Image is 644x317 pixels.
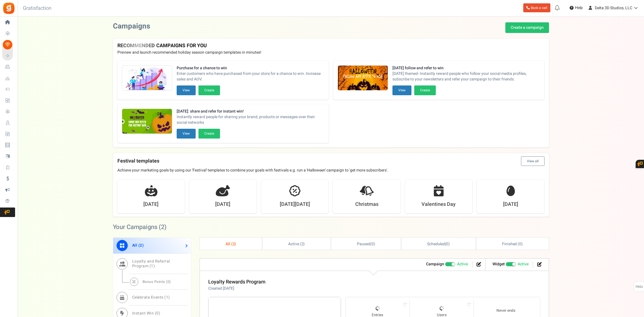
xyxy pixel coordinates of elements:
span: Delta 3D Studios, LLC [595,5,632,11]
p: Created [DATE] [208,286,266,291]
img: Recommended Campaigns [338,66,388,91]
strong: [DATE] [215,201,230,208]
span: Paused [357,241,370,247]
span: 0 [156,310,159,316]
strong: Campaign [426,261,444,267]
span: 0 [371,241,374,247]
button: View [177,85,196,95]
span: 0 [519,241,521,247]
span: Help [574,5,583,11]
span: Loyalty and Referral Program ( ) [132,258,170,269]
h4: Festival templates [117,156,544,166]
button: Create [414,85,436,95]
span: ( ) [427,241,450,247]
small: Never ends [479,308,532,313]
a: Book a call [523,3,550,12]
strong: Christmas [355,201,378,208]
p: Preview and launch recommended holiday season campaign templates in minutes! [117,50,544,55]
span: ( ) [357,241,375,247]
span: [DATE] themed- Instantly reward people who follow your social media profiles, subscribe to your n... [392,71,540,82]
strong: Valentines Day [422,201,456,208]
span: 2 [233,241,235,247]
p: Achieve your marketing goals by using our 'Festival' templates to combine your goals with festiva... [117,168,544,173]
span: 2 [161,223,164,232]
img: Gratisfaction [3,2,15,15]
strong: [DATE]: share and refer for instant win! [177,109,324,114]
strong: [DATE][DATE] [280,201,310,208]
h2: Campaigns [113,22,150,30]
button: View [392,85,411,95]
strong: [DATE] [143,201,158,208]
button: Create [198,129,220,139]
img: Recommended Campaigns [122,109,172,134]
span: Instantly reward people for sharing your brand, products or messages over their social networks [177,114,324,125]
strong: Purchase for a chance to win [177,65,324,71]
span: 1 [166,294,169,300]
button: Create [198,85,220,95]
span: All ( ) [226,241,236,247]
span: Enter customers who have purchased from your store for a chance to win. Increase sales and AOV. [177,71,324,82]
span: 0 [167,279,170,284]
span: Scheduled [427,241,445,247]
h4: RECOMMENDED CAMPAIGNS FOR YOU [117,43,544,49]
span: Bonus Points ( ) [143,279,171,284]
span: 2 [301,241,304,247]
span: Finished ( ) [502,241,523,247]
span: Instant Win ( ) [132,310,160,316]
span: All ( ) [132,242,144,248]
span: Active [518,261,529,267]
span: Celebrate Events ( ) [132,294,170,300]
span: 2 [140,242,142,248]
button: View all [521,156,544,166]
h2: Your Campaigns ( ) [113,224,167,230]
span: Active [457,261,468,267]
a: Help [567,3,585,12]
a: Create a campaign [505,22,549,33]
img: loader_16.gif [375,306,380,311]
strong: Widget [493,261,505,267]
a: Loyalty Rewards Program [208,278,266,286]
img: Recommended Campaigns [122,66,172,91]
strong: [DATE] [503,201,518,208]
strong: [DATE] follow and refer to win [392,65,540,71]
span: 0 [446,241,448,247]
span: FAQs [635,282,643,292]
h3: Gratisfaction [17,3,58,14]
img: loader_16.gif [439,306,444,311]
button: View [177,129,196,139]
span: 1 [151,263,153,269]
li: Widget activated [488,261,533,268]
span: Active ( ) [288,241,305,247]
